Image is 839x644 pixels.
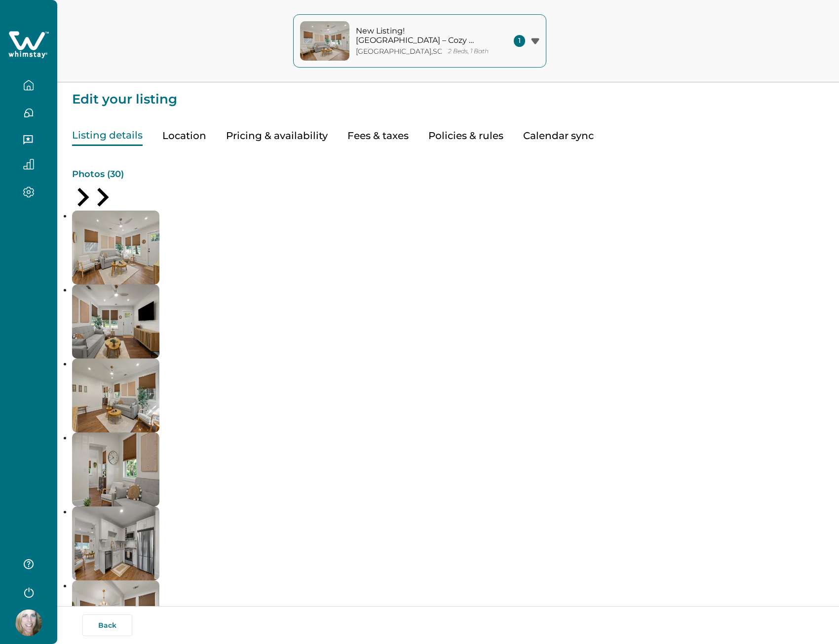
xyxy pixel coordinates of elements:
[72,211,159,285] li: 1 of 30
[72,432,159,506] img: list-photos
[300,21,349,61] img: property-cover
[15,609,42,636] img: Whimstay Host
[72,187,92,207] button: Previous slide
[428,126,503,146] button: Policies & rules
[226,126,328,146] button: Pricing & availability
[293,14,546,68] button: property-coverNew Listing! [GEOGRAPHIC_DATA] – Cozy Bungalow[GEOGRAPHIC_DATA],SC2 Beds, 1 Bath1
[72,82,824,106] p: Edit your listing
[72,170,824,179] p: Photos ( 30 )
[72,126,143,146] button: Listing details
[72,358,159,432] img: list-photos
[72,285,159,358] li: 2 of 30
[356,47,442,56] p: [GEOGRAPHIC_DATA] , SC
[162,126,206,146] button: Location
[72,358,159,432] li: 3 of 30
[347,126,409,146] button: Fees & taxes
[523,126,594,146] button: Calendar sync
[356,26,489,45] p: New Listing! [GEOGRAPHIC_DATA] – Cozy Bungalow
[72,506,159,580] li: 5 of 30
[72,211,159,285] img: list-photos
[92,187,112,207] button: Next slide
[72,432,159,506] li: 4 of 30
[82,614,132,636] button: Back
[448,48,489,55] p: 2 Beds, 1 Bath
[72,285,159,358] img: list-photos
[514,35,525,47] span: 1
[72,506,159,580] img: list-photos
